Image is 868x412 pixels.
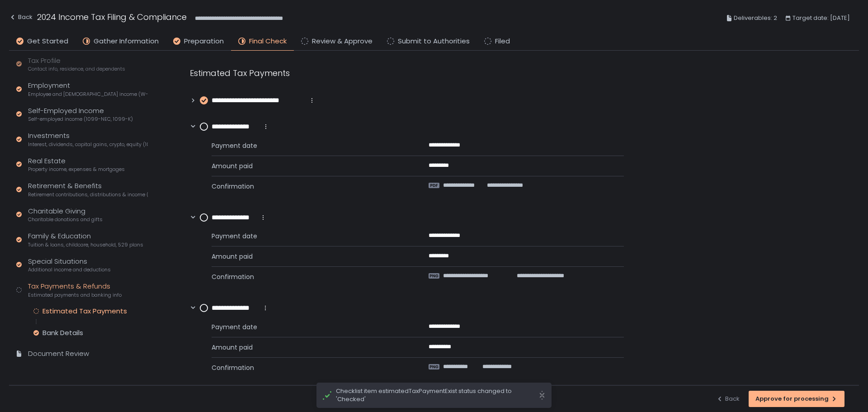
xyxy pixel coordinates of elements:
span: Target date: [DATE] [793,13,850,24]
span: Payment date [212,322,407,331]
span: Gather Information [94,36,159,47]
span: Amount paid [212,343,407,352]
div: Retirement & Benefits [28,181,148,198]
div: Bank Details [42,328,83,337]
span: Confirmation [212,272,407,281]
div: Employment [28,81,148,98]
button: Back [716,391,740,407]
span: Submit to Authorities [398,36,470,47]
span: Filed [495,36,510,47]
div: Estimated Tax Payments [42,307,127,316]
div: Approve for processing [755,395,838,403]
span: Contact info, residence, and dependents [28,66,125,72]
span: Tuition & loans, childcare, household, 529 plans [28,242,143,248]
span: Payment date [212,141,407,150]
span: Employee and [DEMOGRAPHIC_DATA] income (W-2s) [28,91,148,98]
div: Family & Education [28,231,143,248]
span: Amount paid [212,252,407,261]
span: Retirement contributions, distributions & income (1099-R, 5498) [28,191,148,198]
span: Charitable donations and gifts [28,216,103,223]
span: Confirmation [212,363,407,372]
span: Self-employed income (1099-NEC, 1099-K) [28,116,133,123]
span: Deliverables: 2 [734,13,777,24]
span: Checklist item estimatedTaxPaymentExist status changed to 'Checked' [336,387,538,403]
div: Special Situations [28,256,111,274]
span: Review & Approve [312,36,373,47]
span: Amount paid [212,161,407,170]
div: Self-Employed Income [28,106,133,123]
h1: 2024 Income Tax Filing & Compliance [37,11,187,23]
span: Payment date [212,232,407,241]
div: Tax Profile [28,56,125,73]
div: Back [9,12,33,23]
div: Estimated Tax Payments [190,67,624,79]
div: Charitable Giving [28,206,103,223]
svg: close [538,387,546,403]
div: Tax Payments & Refunds [28,281,122,298]
span: Preparation [184,36,224,47]
button: Approve for processing [749,391,844,407]
div: Back [716,395,740,403]
span: Interest, dividends, capital gains, crypto, equity (1099s, K-1s) [28,141,148,148]
span: Get Started [27,36,68,47]
button: Back [9,11,33,26]
div: Real Estate [28,156,125,173]
span: Estimated payments and banking info [28,292,122,298]
span: Final Check [249,36,287,47]
span: Additional income and deductions [28,266,111,273]
span: Confirmation [212,182,407,191]
div: Document Review [28,349,89,359]
div: Investments [28,131,148,148]
span: Property income, expenses & mortgages [28,166,125,173]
